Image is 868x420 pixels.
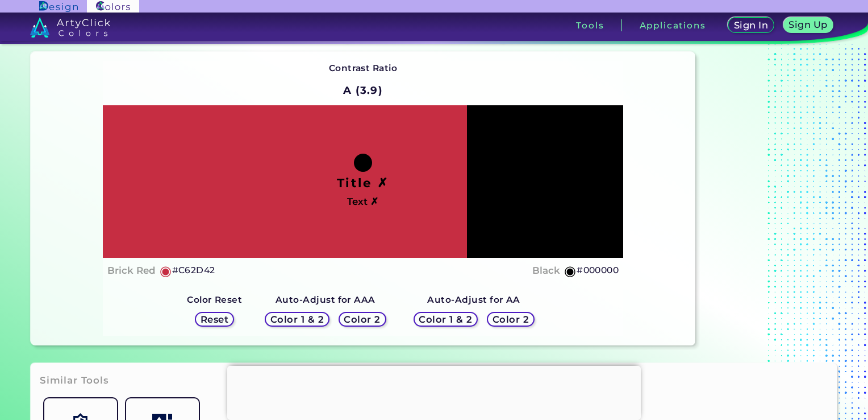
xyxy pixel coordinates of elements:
iframe: Advertisement [227,366,641,417]
h4: Text ✗ [347,193,378,210]
h4: Brick Red [107,262,156,279]
strong: Color Reset [187,294,242,305]
a: Sign In [730,18,771,32]
h5: Sign In [736,21,766,30]
h5: #C62D42 [172,263,215,278]
img: logo_artyclick_colors_white.svg [30,17,110,38]
img: ArtyClick Design logo [39,1,77,12]
h3: Tools [576,21,604,30]
h5: Color 1 & 2 [422,315,470,324]
h5: ◉ [160,264,172,278]
h5: ◉ [564,264,577,278]
h5: Color 1 & 2 [273,315,322,324]
strong: Contrast Ratio [329,63,398,73]
h3: Applications [640,21,706,30]
h5: Color 2 [346,315,379,324]
strong: Auto-Adjust for AAA [276,294,375,305]
h5: Reset [202,315,227,324]
h5: #000000 [577,263,619,278]
h2: A (3.9) [338,78,388,103]
a: Sign Up [786,18,831,32]
h4: Black [532,262,560,279]
strong: Auto-Adjust for AA [427,294,520,305]
h1: Title ✗ [337,174,389,191]
h3: Similar Tools [40,374,109,388]
h5: Color 2 [494,315,527,324]
h5: Sign Up [791,20,826,29]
